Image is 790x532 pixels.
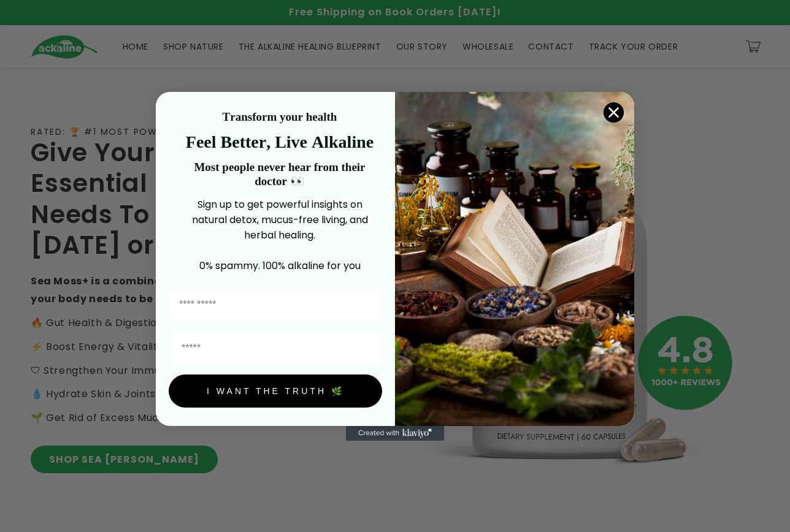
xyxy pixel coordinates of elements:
strong: Most people never hear from their doctor 👀 [194,161,365,188]
input: Email [171,333,382,364]
button: Close dialog [603,102,624,123]
strong: Transform your health [223,110,337,123]
a: Created with Klaviyo - opens in a new tab [346,426,444,441]
button: I WANT THE TRUTH 🌿 [169,374,382,408]
p: 0% spammy. 100% alkaline for you [177,258,382,273]
p: Sign up to get powerful insights on natural detox, mucus-free living, and herbal healing. [177,197,382,243]
img: 4a4a186a-b914-4224-87c7-990d8ecc9bca.jpeg [395,92,634,426]
input: First Name [169,289,382,321]
strong: Feel Better, Live Alkaline [186,132,374,151]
